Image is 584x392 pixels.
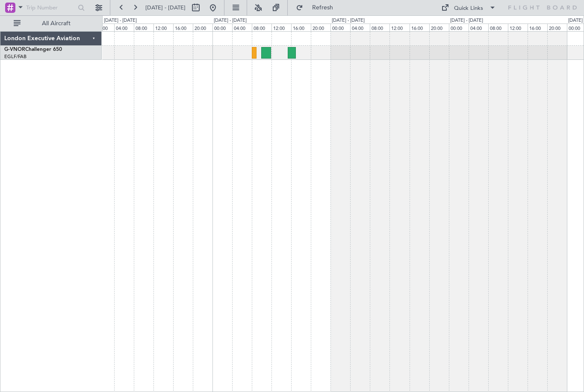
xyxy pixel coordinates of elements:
div: 08:00 [488,24,508,31]
div: 16:00 [528,24,547,31]
div: 08:00 [134,24,153,31]
a: EGLF/FAB [4,53,27,60]
div: 20:00 [311,24,330,31]
div: 00:00 [449,24,469,31]
div: 04:00 [469,24,488,31]
div: 04:00 [114,24,134,31]
input: Trip Number [26,1,75,14]
div: 04:00 [350,24,370,31]
div: 12:00 [153,24,173,31]
button: Quick Links [437,1,500,15]
a: G-VNORChallenger 650 [4,47,62,52]
button: Refresh [292,1,343,15]
div: [DATE] - [DATE] [104,17,137,24]
div: 12:00 [389,24,409,31]
div: 16:00 [173,24,193,31]
span: All Aircraft [22,21,90,27]
button: All Aircraft [9,17,93,30]
div: 00:00 [212,24,232,31]
div: 20:00 [429,24,449,31]
div: 20:00 [547,24,567,31]
div: 12:00 [271,24,291,31]
div: [DATE] - [DATE] [214,17,247,24]
div: 00:00 [94,24,114,31]
div: 00:00 [330,24,350,31]
div: 08:00 [370,24,389,31]
div: 12:00 [508,24,528,31]
div: 20:00 [193,24,212,31]
span: Refresh [305,5,341,11]
span: G-VNOR [4,47,25,52]
div: [DATE] - [DATE] [332,17,365,24]
div: Quick Links [454,4,483,13]
div: 08:00 [252,24,271,31]
div: 16:00 [410,24,429,31]
div: [DATE] - [DATE] [450,17,483,24]
div: 04:00 [232,24,252,31]
span: [DATE] - [DATE] [145,4,186,12]
div: 16:00 [291,24,311,31]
